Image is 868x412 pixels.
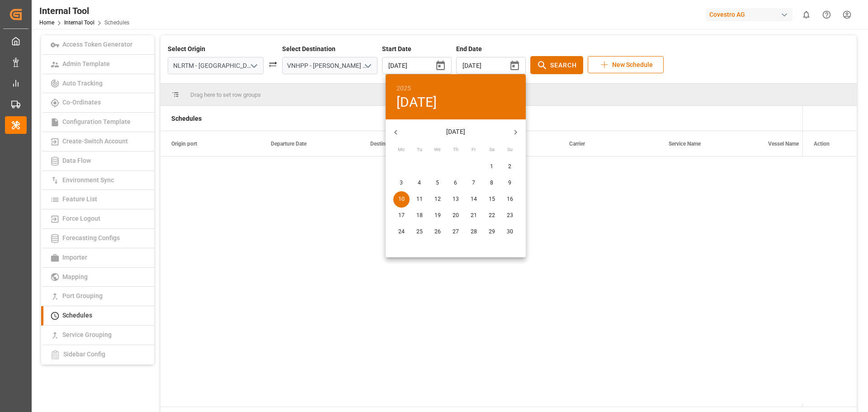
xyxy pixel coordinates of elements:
p: 10 [398,195,405,204]
button: 29 [484,224,500,240]
button: 28 [466,224,482,240]
button: 16 [502,191,518,208]
p: 17 [398,212,405,220]
p: 30 [507,228,513,236]
button: 19 [429,208,446,224]
button: 23 [502,208,518,224]
span: Th [448,146,464,153]
button: 14 [466,191,482,208]
button: 12 [429,191,446,208]
p: 22 [489,212,495,220]
button: 13 [448,191,464,208]
span: We [429,146,446,153]
button: 1 [484,159,500,175]
p: 8 [490,179,493,187]
p: 28 [471,228,477,236]
button: 11 [411,191,428,208]
p: 29 [489,228,495,236]
button: 7 [466,175,482,191]
button: 2 [502,159,518,175]
p: 27 [453,228,459,236]
button: 25 [411,224,428,240]
span: Su [502,146,518,153]
button: 17 [393,208,410,224]
p: 13 [453,195,459,204]
button: 20 [448,208,464,224]
button: 18 [411,208,428,224]
p: 7 [472,179,475,187]
span: Sa [484,146,500,153]
p: 25 [416,228,423,236]
p: 16 [507,195,513,204]
p: 5 [436,179,439,187]
p: [DATE] [406,127,505,137]
button: 6 [448,175,464,191]
p: 2 [508,163,511,171]
button: 5 [429,175,446,191]
p: 24 [398,228,405,236]
span: Mo [393,146,410,153]
p: 4 [418,179,421,187]
button: 24 [393,224,410,240]
p: 18 [416,212,423,220]
span: Fr [466,146,482,153]
button: 9 [502,175,518,191]
p: 20 [453,212,459,220]
p: 6 [454,179,457,187]
p: 12 [434,195,441,204]
p: 1 [490,163,493,171]
button: 3 [393,175,410,191]
button: 10 [393,191,410,208]
p: 14 [471,195,477,204]
button: 27 [448,224,464,240]
button: 4 [411,175,428,191]
p: 19 [434,212,441,220]
p: 15 [489,195,495,204]
span: Tu [411,146,428,153]
button: 15 [484,191,500,208]
button: 8 [484,175,500,191]
p: 23 [507,212,513,220]
button: 2025 [396,83,411,94]
p: 26 [434,228,441,236]
p: 3 [400,179,403,187]
p: 11 [416,195,423,204]
button: 30 [502,224,518,240]
button: 26 [429,224,446,240]
p: 21 [471,212,477,220]
button: 22 [484,208,500,224]
button: 21 [466,208,482,224]
p: 9 [508,179,511,187]
button: [DATE] [396,94,437,111]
